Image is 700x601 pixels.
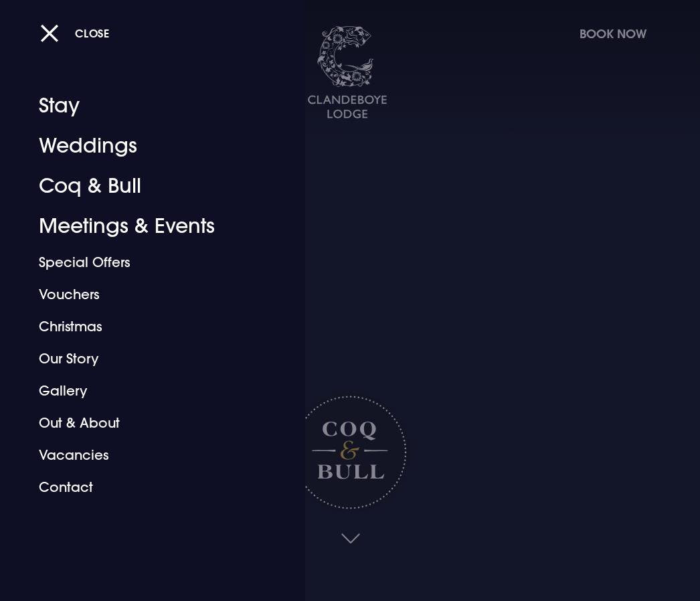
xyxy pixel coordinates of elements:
[39,206,248,246] a: Meetings & Events
[39,375,248,407] a: Gallery
[39,166,248,206] a: Coq & Bull
[39,407,248,439] a: Out & About
[75,26,110,40] span: Close
[39,471,248,503] a: Contact
[40,19,110,47] button: Close
[39,311,248,343] a: Christmas
[39,246,248,278] a: Special Offers
[39,343,248,375] a: Our Story
[39,126,248,166] a: Weddings
[39,439,248,471] a: Vacancies
[39,278,248,311] a: Vouchers
[39,86,248,126] a: Stay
